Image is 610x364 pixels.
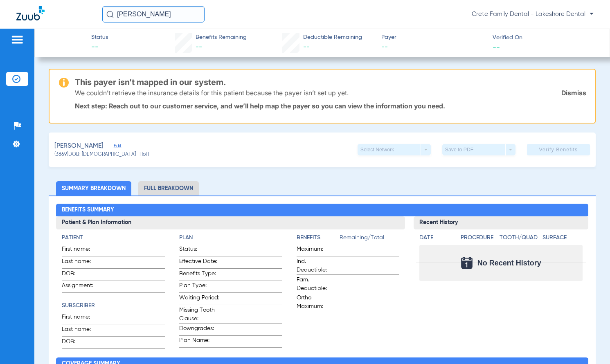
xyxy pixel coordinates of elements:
[569,325,610,364] iframe: Chat Widget
[297,257,337,274] span: Ind. Deductible:
[138,181,199,195] li: Full Breakdown
[196,44,202,50] span: --
[62,245,102,256] span: First name:
[179,234,282,242] h4: Plan
[62,257,102,268] span: Last name:
[59,78,69,88] img: warning-icon
[179,270,219,281] span: Benefits Type:
[179,336,219,347] span: Plan Name:
[102,6,205,22] input: Search for patients
[461,234,497,242] h4: Procedure
[461,234,497,245] app-breakdown-title: Procedure
[179,306,219,323] span: Missing Tooth Clause:
[16,6,45,20] img: Zuub Logo
[62,281,102,292] span: Assignment:
[62,337,102,348] span: DOB:
[179,281,219,292] span: Plan Type:
[419,234,454,245] app-breakdown-title: Date
[75,89,349,97] p: We couldn’t retrieve the insurance details for this patient because the payer isn’t set up yet.
[542,234,583,245] app-breakdown-title: Surface
[297,245,337,256] span: Maximum:
[297,294,337,311] span: Ortho Maximum:
[62,234,165,242] h4: Patient
[106,11,114,18] img: Search Icon
[62,325,102,336] span: Last name:
[56,204,589,217] h2: Benefits Summary
[179,257,219,268] span: Effective Date:
[196,33,247,42] span: Benefits Remaining
[493,34,596,42] span: Verified On
[297,234,340,242] h4: Benefits
[75,102,586,110] p: Next step: Reach out to our customer service, and we’ll help map the payer so you can view the in...
[340,234,400,245] span: Remaining/Total
[297,234,340,245] app-breakdown-title: Benefits
[62,301,165,310] h4: Subscriber
[179,324,219,335] span: Downgrades:
[381,33,485,42] span: Payer
[297,276,337,293] span: Fam. Deductible:
[179,294,219,305] span: Waiting Period:
[54,151,149,159] span: (3869) DOB: [DEMOGRAPHIC_DATA] - HoH
[91,33,108,42] span: Status
[62,313,102,324] span: First name:
[542,234,583,242] h4: Surface
[477,259,541,267] span: No Recent History
[561,89,586,97] a: Dismiss
[381,42,485,52] span: --
[62,270,102,281] span: DOB:
[461,257,473,269] img: Calendar
[303,44,310,50] span: --
[500,234,540,245] app-breakdown-title: Tooth/Quad
[419,234,454,242] h4: Date
[11,35,24,45] img: hamburger-icon
[500,234,540,242] h4: Tooth/Quad
[472,10,594,18] span: Crete Family Dental - Lakeshore Dental
[75,78,586,86] h3: This payer isn’t mapped in our system.
[54,141,104,151] span: [PERSON_NAME]
[179,245,219,256] span: Status:
[303,33,362,42] span: Deductible Remaining
[91,42,108,52] span: --
[56,181,131,195] li: Summary Breakdown
[114,143,121,151] span: Edit
[493,43,500,52] span: --
[414,216,588,229] h3: Recent History
[56,216,405,229] h3: Patient & Plan Information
